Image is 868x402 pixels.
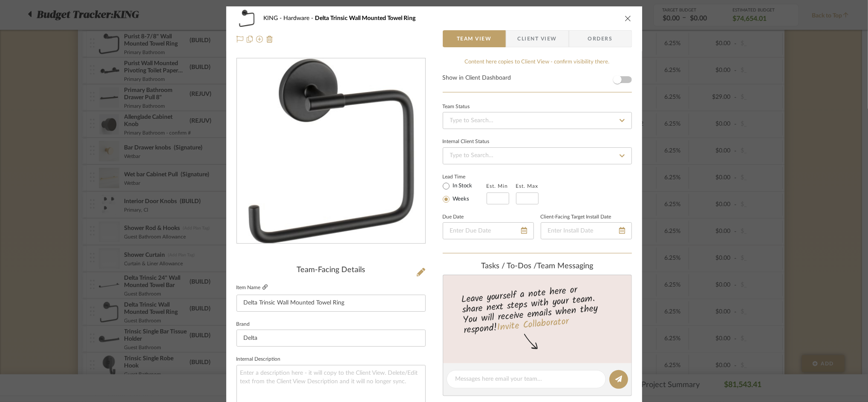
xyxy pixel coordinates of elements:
a: Invite Collaborator [496,314,569,336]
div: team Messaging [443,262,632,271]
input: Enter Install Date [541,222,632,239]
label: Est. Min [487,183,508,189]
span: Client View [518,30,557,47]
div: 0 [237,59,425,244]
label: Item Name [236,284,268,291]
div: Team Status [443,105,470,109]
label: Est. Max [516,183,539,189]
label: Client-Facing Target Install Date [541,215,611,219]
div: Content here copies to Client View - confirm visibility there. [443,58,632,66]
span: Delta Trinsic Wall Mounted Towel Ring [315,15,416,21]
label: Internal Description [236,357,281,362]
img: a1f1916f-6a30-44b1-8477-e2ad0efe4d0a_436x436.jpg [239,59,424,244]
label: Weeks [451,195,470,203]
label: Lead Time [443,173,487,181]
img: Remove from project [266,36,273,43]
input: Enter Item Name [236,295,426,312]
mat-radio-group: Select item type [443,181,487,204]
span: Team View [457,30,492,47]
span: Tasks / To-Dos / [481,262,537,270]
img: a1f1916f-6a30-44b1-8477-e2ad0efe4d0a_48x40.jpg [236,10,257,27]
input: Type to Search… [443,112,632,129]
input: Type to Search… [443,147,632,164]
input: Enter Brand [236,330,426,347]
span: KING [264,15,284,21]
div: Leave yourself a note here or share next steps with your team. You will receive emails when they ... [441,281,633,338]
div: Team-Facing Details [236,266,426,275]
span: Orders [579,30,622,47]
label: In Stock [451,182,473,190]
button: close [624,14,632,22]
input: Enter Due Date [443,222,534,239]
span: Hardware [284,15,315,21]
div: Internal Client Status [443,140,490,144]
label: Due Date [443,215,464,219]
label: Brand [236,322,250,327]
